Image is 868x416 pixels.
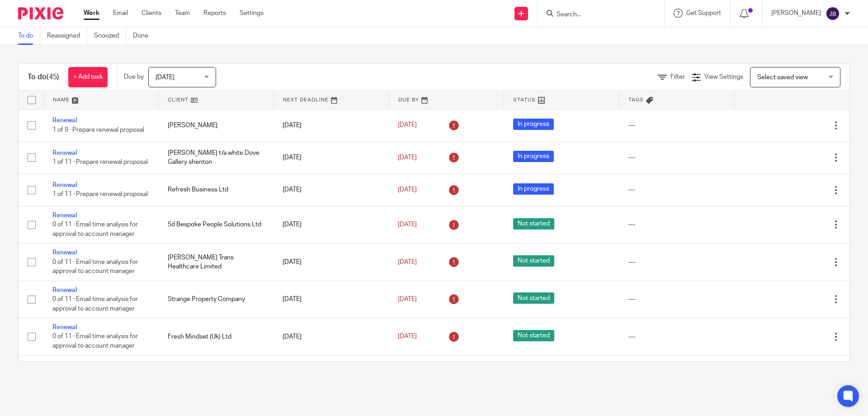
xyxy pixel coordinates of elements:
[159,141,274,173] td: [PERSON_NAME] t/a white Dove Gallery shenton
[628,332,726,341] div: ---
[94,27,126,45] a: Snoozed
[513,183,554,195] span: In progress
[513,292,554,304] span: Not started
[52,150,77,156] a: Renewal
[398,154,417,161] span: [DATE]
[398,221,417,228] span: [DATE]
[203,9,226,18] a: Reports
[398,334,417,340] span: [DATE]
[47,27,87,45] a: Reassigned
[159,355,274,392] td: The F Word Ltd
[18,7,63,19] img: Pixie
[159,281,274,318] td: Strange Property Company
[398,186,417,193] span: [DATE]
[513,119,554,130] span: In progress
[628,258,726,267] div: ---
[704,74,743,80] span: View Settings
[52,324,77,330] a: Renewal
[556,11,637,19] input: Search
[628,220,726,229] div: ---
[240,9,264,18] a: Settings
[513,151,554,162] span: In progress
[398,122,417,129] span: [DATE]
[398,296,417,302] span: [DATE]
[274,281,389,318] td: [DATE]
[274,206,389,243] td: [DATE]
[771,9,821,18] p: [PERSON_NAME]
[159,174,274,206] td: Refresh Business Ltd
[670,74,685,80] span: Filter
[628,97,644,102] span: Tags
[628,153,726,162] div: ---
[52,191,148,198] span: 1 of 11 · Prepare renewal proposal
[686,10,721,16] span: Get Support
[133,27,155,45] a: Done
[826,6,840,21] img: svg%3E
[274,141,389,173] td: [DATE]
[52,259,138,275] span: 0 of 11 · Email time analysis for approval to account manager
[513,218,554,230] span: Not started
[156,74,175,81] span: [DATE]
[159,206,274,243] td: 5d Bespoke People Solutions Ltd
[274,244,389,281] td: [DATE]
[628,295,726,304] div: ---
[274,318,389,355] td: [DATE]
[52,127,144,133] span: 1 of 9 · Prepare renewal proposal
[52,117,77,124] a: Renewal
[28,72,59,82] h1: To do
[274,109,389,141] td: [DATE]
[175,9,190,18] a: Team
[274,174,389,206] td: [DATE]
[513,330,554,341] span: Not started
[513,255,554,267] span: Not started
[159,318,274,355] td: Fresh Mindset (Uk) Ltd
[628,185,726,194] div: ---
[52,182,77,188] a: Renewal
[274,355,389,392] td: [DATE]
[398,259,417,265] span: [DATE]
[52,212,77,219] a: Renewal
[52,296,138,312] span: 0 of 11 · Email time analysis for approval to account manager
[52,287,77,293] a: Renewal
[159,109,274,141] td: [PERSON_NAME]
[757,74,808,81] span: Select saved view
[47,73,59,81] span: (45)
[628,121,726,130] div: ---
[52,221,138,237] span: 0 of 11 · Email time analysis for approval to account manager
[52,249,77,256] a: Renewal
[142,9,161,18] a: Clients
[159,244,274,281] td: [PERSON_NAME] Trans Healthcare Limited
[52,334,138,349] span: 0 of 11 · Email time analysis for approval to account manager
[124,72,144,81] p: Due by
[52,159,148,165] span: 1 of 11 · Prepare renewal proposal
[18,27,40,45] a: To do
[84,9,99,18] a: Work
[113,9,128,18] a: Email
[68,67,108,87] a: + Add task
